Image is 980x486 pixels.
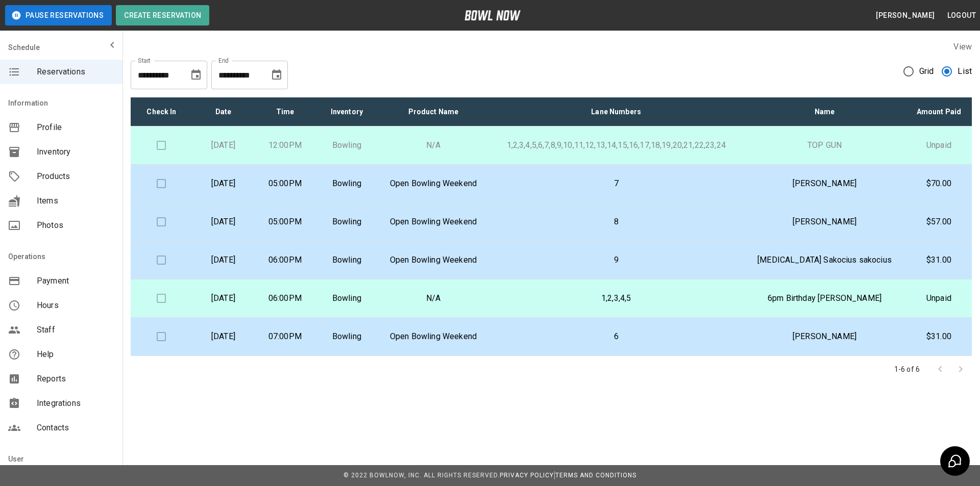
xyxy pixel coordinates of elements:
[37,66,114,78] span: Reservations
[324,177,370,190] p: Bowling
[262,292,308,304] p: 06:00PM
[914,330,964,343] p: $31.00
[386,330,481,343] p: Open Bowling Weekend
[201,216,246,228] p: [DATE]
[37,348,114,361] span: Help
[201,292,246,304] p: [DATE]
[192,97,254,126] th: Date
[743,97,905,126] th: Name
[201,330,246,343] p: [DATE]
[262,177,308,190] p: 05:00PM
[386,292,481,304] p: N/A
[464,10,521,20] img: logo
[751,254,897,266] p: [MEDICAL_DATA] Sakocius sakocius
[37,275,114,287] span: Payment
[872,6,939,25] button: [PERSON_NAME]
[894,364,920,374] p: 1-6 of 6
[943,6,980,25] button: Logout
[37,324,114,336] span: Staff
[316,97,378,126] th: Inventory
[497,254,735,266] p: 9
[37,422,114,434] span: Contacts
[37,219,114,232] span: Photos
[324,254,370,266] p: Bowling
[914,139,964,151] p: Unpaid
[324,216,370,228] p: Bowling
[751,177,897,190] p: [PERSON_NAME]
[131,97,192,126] th: Check In
[324,292,370,304] p: Bowling
[37,373,114,385] span: Reports
[186,65,206,85] button: Choose date, selected date is Aug 16, 2025
[262,216,308,228] p: 05:00PM
[914,177,964,190] p: $70.00
[201,254,246,266] p: [DATE]
[201,177,246,190] p: [DATE]
[37,195,114,207] span: Items
[262,139,308,151] p: 12:00PM
[497,216,735,228] p: 8
[5,5,112,25] button: Pause Reservations
[919,65,934,78] span: Grid
[37,170,114,183] span: Products
[914,216,964,228] p: $57.00
[914,292,964,304] p: Unpaid
[386,254,481,266] p: Open Bowling Weekend
[37,146,114,158] span: Inventory
[906,97,972,126] th: Amount Paid
[37,397,114,410] span: Integrations
[500,472,554,479] a: Privacy Policy
[116,5,209,25] button: Create Reservation
[497,177,735,190] p: 7
[386,139,481,151] p: N/A
[497,292,735,304] p: 1,2,3,4,5
[201,139,246,151] p: [DATE]
[344,472,500,479] span: © 2022 BowlNow, Inc. All Rights Reserved.
[254,97,316,126] th: Time
[751,292,897,304] p: 6pm Birthday [PERSON_NAME]
[489,97,743,126] th: Lane Numbers
[386,216,481,228] p: Open Bowling Weekend
[386,177,481,190] p: Open Bowling Weekend
[497,330,735,343] p: 6
[262,254,308,266] p: 06:00PM
[914,254,964,266] p: $31.00
[37,121,114,134] span: Profile
[751,330,897,343] p: [PERSON_NAME]
[497,139,735,151] p: 1,2,3,4,5,6,7,8,9,10,11,12,13,14,15,16,17,18,19,20,21,22,23,24
[378,97,489,126] th: Product Name
[324,330,370,343] p: Bowling
[953,42,972,52] label: View
[751,216,897,228] p: [PERSON_NAME]
[266,65,287,85] button: Choose date, selected date is Aug 16, 2025
[958,65,972,78] span: List
[751,139,897,151] p: TOP GUN
[262,330,308,343] p: 07:00PM
[37,299,114,312] span: Hours
[555,472,636,479] a: Terms and Conditions
[324,139,370,151] p: Bowling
